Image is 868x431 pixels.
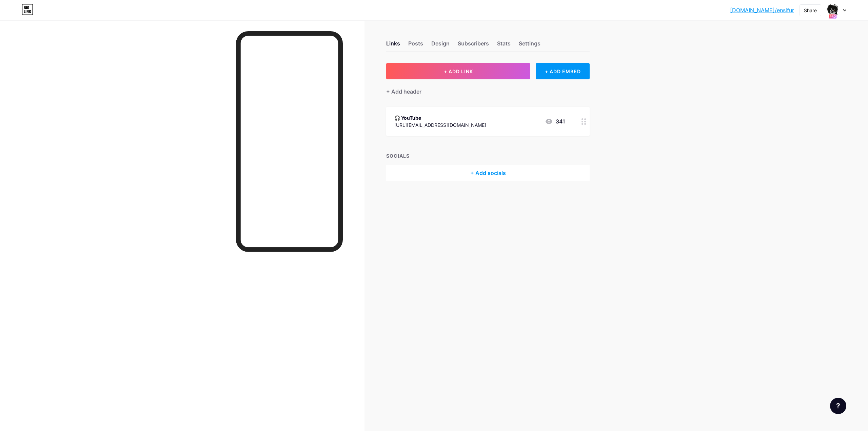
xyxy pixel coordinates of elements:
[444,68,473,74] span: + ADD LINK
[408,39,423,52] div: Posts
[519,39,540,52] div: Settings
[431,39,450,52] div: Design
[536,63,590,79] div: + ADD EMBED
[394,121,486,129] div: [URL][EMAIL_ADDRESS][DOMAIN_NAME]
[826,4,839,17] img: shawn
[386,39,400,52] div: Links
[730,6,794,14] a: [DOMAIN_NAME]/ensifur
[386,165,590,181] div: + Add socials
[545,117,565,125] div: 341
[458,39,489,52] div: Subscribers
[497,39,511,52] div: Stats
[386,87,421,96] div: + Add header
[394,114,486,121] div: 🎧 YouTube
[386,63,530,79] button: + ADD LINK
[386,152,590,159] div: SOCIALS
[804,7,817,14] div: Share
